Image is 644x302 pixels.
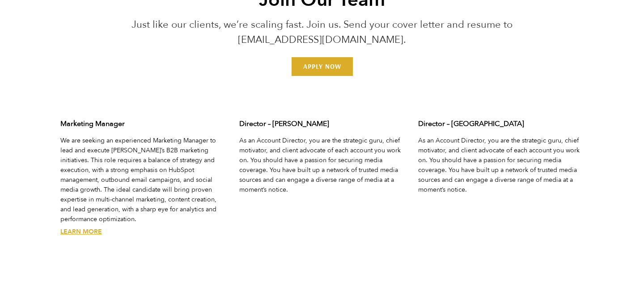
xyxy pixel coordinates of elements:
[60,227,102,236] a: Marketing Manager
[60,119,226,129] h3: Marketing Manager
[418,136,584,195] p: As an Account Director, you are the strategic guru, chief motivator, and client advocate of each ...
[239,119,405,129] h3: Director – [PERSON_NAME]
[292,57,353,76] a: Email us at jointheteam@treblepr.com
[239,136,405,195] p: As an Account Director, you are the strategic guru, chief motivator, and client advocate of each ...
[418,119,584,129] h3: Director – [GEOGRAPHIC_DATA]
[60,136,226,224] p: We are seeking an experienced Marketing Manager to lead and execute [PERSON_NAME]’s B2B marketing...
[107,17,537,47] p: Just like our clients, we’re scaling fast. Join us. Send your cover letter and resume to [EMAIL_A...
